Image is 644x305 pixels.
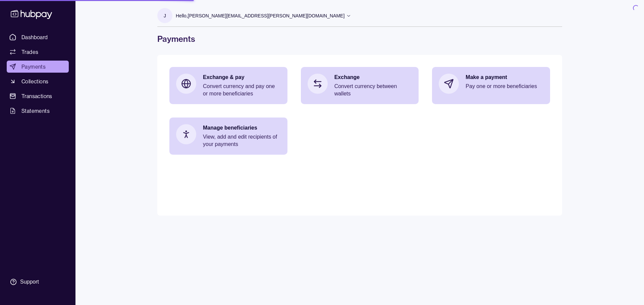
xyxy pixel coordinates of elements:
[164,12,166,19] p: J
[157,33,562,44] h1: Payments
[20,278,39,286] div: Support
[21,63,46,71] span: Payments
[203,133,281,148] p: View, add and edit recipients of your payments
[176,12,344,19] p: Hello, [PERSON_NAME][EMAIL_ADDRESS][PERSON_NAME][DOMAIN_NAME]
[169,67,287,104] a: Exchange & payConvert currency and pay one or more beneficiaries
[7,75,69,87] a: Collections
[203,74,281,81] p: Exchange & pay
[21,33,48,41] span: Dashboard
[21,77,48,85] span: Collections
[301,67,419,104] a: ExchangeConvert currency between wallets
[466,83,543,90] p: Pay one or more beneficiaries
[7,275,69,289] a: Support
[21,107,50,115] span: Statements
[169,118,287,155] a: Manage beneficiariesView, add and edit recipients of your payments
[334,74,412,81] p: Exchange
[7,105,69,117] a: Statements
[7,90,69,102] a: Transactions
[21,48,38,56] span: Trades
[7,31,69,43] a: Dashboard
[203,83,281,97] p: Convert currency and pay one or more beneficiaries
[7,46,69,58] a: Trades
[466,74,543,81] p: Make a payment
[21,92,52,100] span: Transactions
[334,83,412,97] p: Convert currency between wallets
[432,67,550,100] a: Make a paymentPay one or more beneficiaries
[7,61,69,73] a: Payments
[203,124,281,132] p: Manage beneficiaries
